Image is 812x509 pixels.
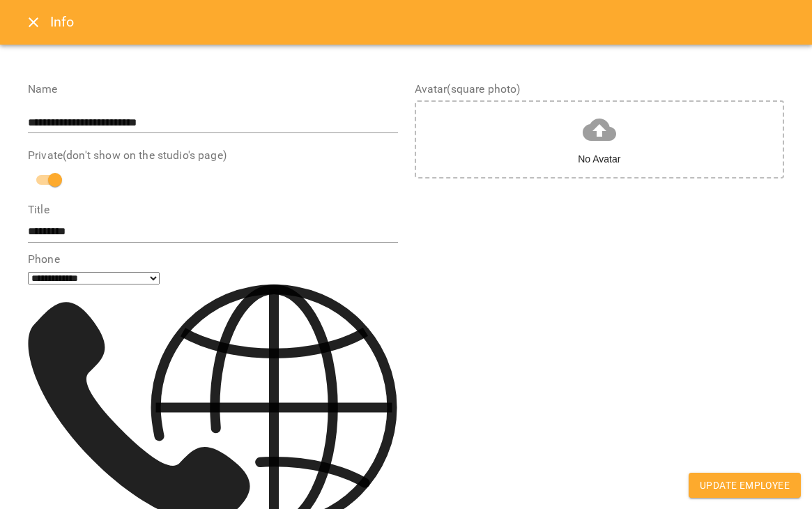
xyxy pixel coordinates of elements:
[28,150,398,161] label: Private(don't show on the studio's page)
[17,6,50,39] button: Close
[28,254,398,265] label: Phone
[689,473,801,498] button: Update Employee
[415,84,785,95] label: Avatar(square photo)
[28,272,160,284] select: Phone number country
[50,11,75,33] h6: Info
[28,204,398,215] label: Title
[28,84,398,95] label: Name
[578,152,620,166] div: No Avatar
[700,477,790,494] span: Update Employee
